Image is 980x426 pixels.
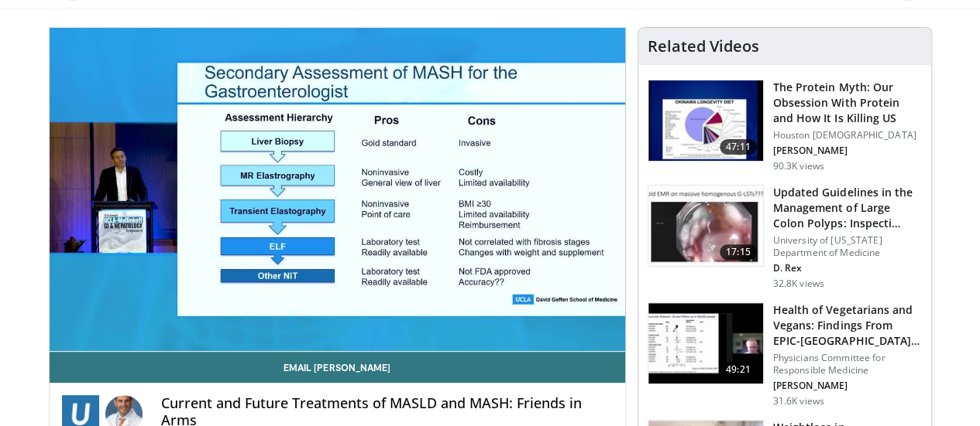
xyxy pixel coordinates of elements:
p: 32.8K views [773,278,824,290]
p: Houston [DEMOGRAPHIC_DATA] [773,129,922,141]
p: D. Rex [773,262,922,274]
a: 17:15 Updated Guidelines in the Management of Large Colon Polyps: Inspecti… University of [US_STA... [648,185,922,290]
span: 49:21 [720,362,757,377]
span: 17:15 [720,244,757,260]
img: b7b8b05e-5021-418b-a89a-60a270e7cf82.150x105_q85_crop-smart_upscale.jpg [648,80,763,161]
span: 47:11 [720,139,757,155]
h3: Health of Vegetarians and Vegans: Findings From EPIC-[GEOGRAPHIC_DATA] and Othe… [773,302,922,349]
h3: Updated Guidelines in the Management of Large Colon Polyps: Inspecti… [773,185,922,231]
p: [PERSON_NAME] [773,380,922,392]
a: Email [PERSON_NAME] [50,352,625,383]
p: Physicians Committee for Responsible Medicine [773,352,922,377]
h3: The Protein Myth: Our Obsession With Protein and How It Is Killing US [773,80,922,126]
p: 31.6K views [773,395,824,407]
p: [PERSON_NAME] [773,145,922,157]
video-js: Video Player [50,28,625,352]
a: 47:11 The Protein Myth: Our Obsession With Protein and How It Is Killing US Houston [DEMOGRAPHIC_... [648,80,922,172]
a: 49:21 Health of Vegetarians and Vegans: Findings From EPIC-[GEOGRAPHIC_DATA] and Othe… Physicians... [648,302,922,407]
h4: Related Videos [648,37,759,56]
p: 90.3K views [773,160,824,172]
p: University of [US_STATE] Department of Medicine [773,234,922,259]
img: 606f2b51-b844-428b-aa21-8c0c72d5a896.150x105_q85_crop-smart_upscale.jpg [648,303,763,383]
img: dfcfcb0d-b871-4e1a-9f0c-9f64970f7dd8.150x105_q85_crop-smart_upscale.jpg [648,186,763,266]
